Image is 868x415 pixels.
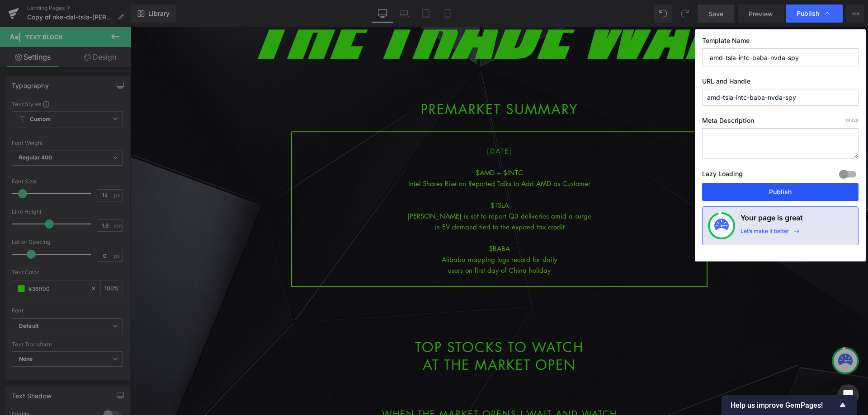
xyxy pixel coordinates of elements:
[846,117,859,123] span: /320
[702,77,859,89] label: URL and Handle
[161,238,576,248] div: users on first day of China holiday
[161,227,576,238] div: Alibaba mapping logs record for daily
[731,401,837,410] span: Help us improve GemPages!
[702,117,859,128] label: Meta Description
[797,9,819,18] span: Publish
[702,37,859,48] label: Template Name
[702,168,743,183] label: Lazy Loading
[714,219,729,233] img: onboarding-status.svg
[161,173,576,183] div: $TSLA
[731,400,848,410] button: Show survey - Help us improve GemPages!
[741,212,803,228] h4: Your page is great
[161,216,576,227] div: $BABA
[837,384,859,406] div: Open Intercom Messenger
[161,140,576,151] div: $AMD + $INTC
[161,194,576,205] div: in EV demand tied to the expired tax credit
[161,183,576,194] div: [PERSON_NAME] is set to report Q3 deliveries amid a surge
[161,151,576,162] div: Intel Shares Rise on Reported Talks to Add AMD as Customer
[741,228,789,239] div: Let’s make it better
[104,77,633,88] h1: PREMARKET SUMMARY
[846,117,849,123] span: 0
[702,183,859,201] button: Publish
[356,119,382,128] span: [DATE]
